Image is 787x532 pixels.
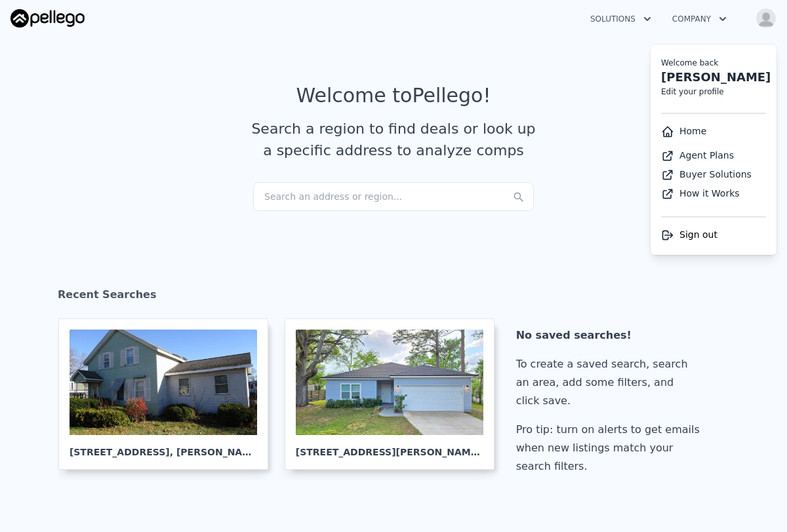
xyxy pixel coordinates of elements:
[756,8,777,29] img: avatar
[662,7,737,31] button: Company
[296,435,483,459] div: [STREET_ADDRESS][PERSON_NAME] , [GEOGRAPHIC_DATA]
[516,326,705,345] div: No saved searches!
[516,355,705,410] div: To create a saved search, search an area, add some filters, and click save.
[661,150,734,161] a: Agent Plans
[580,7,662,31] button: Solutions
[58,276,729,318] div: Recent Searches
[285,318,505,470] a: [STREET_ADDRESS][PERSON_NAME], [GEOGRAPHIC_DATA]
[661,58,766,68] div: Welcome back
[661,87,724,96] a: Edit your profile
[253,182,534,211] div: Search an address or region...
[661,70,771,84] a: [PERSON_NAME]
[661,126,706,136] a: Home
[516,421,705,476] div: Pro tip: turn on alerts to get emails when new listings match your search filters.
[679,229,717,240] span: Sign out
[661,169,752,180] a: Buyer Solutions
[247,118,540,161] div: Search a region to find deals or look up a specific address to analyze comps
[661,228,717,242] button: Sign out
[296,84,491,107] div: Welcome to Pellego !
[661,188,740,199] a: How it Works
[10,9,85,28] img: Pellego
[70,435,257,459] div: [STREET_ADDRESS] , [PERSON_NAME][GEOGRAPHIC_DATA]
[58,318,279,470] a: [STREET_ADDRESS], [PERSON_NAME][GEOGRAPHIC_DATA]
